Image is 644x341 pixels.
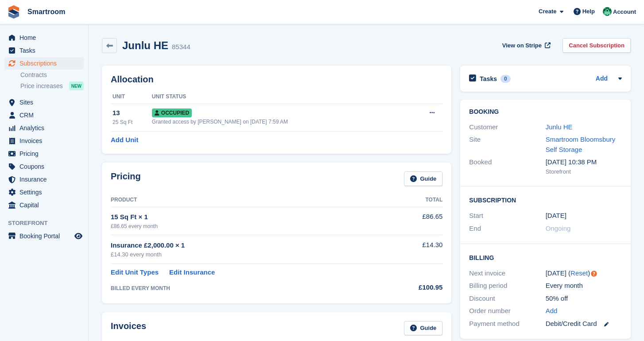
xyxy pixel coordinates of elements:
div: NEW [69,81,84,90]
span: Pricing [19,147,73,160]
a: menu [4,96,84,108]
span: Home [19,31,73,44]
span: Price increases [20,82,63,90]
div: £100.95 [380,283,442,293]
div: 50% off [546,294,622,304]
div: Order number [469,306,545,316]
h2: Booking [469,108,622,116]
div: £86.65 every month [111,222,380,230]
span: Ongoing [546,225,571,232]
a: Edit Unit Types [111,267,159,278]
div: 0 [500,75,511,83]
a: menu [4,160,84,173]
a: menu [4,109,84,121]
div: Storefront [546,167,622,176]
div: Every month [546,281,622,291]
div: 15 Sq Ft × 1 [111,212,380,222]
span: Analytics [19,122,73,134]
div: £14.30 every month [111,250,380,259]
a: Add [596,74,608,84]
span: Sites [19,96,73,108]
div: Insurance £2,000.00 × 1 [111,240,380,251]
div: Tooltip anchor [590,270,598,278]
span: CRM [19,109,73,121]
div: Billing period [469,281,545,291]
a: menu [4,230,84,242]
span: Account [613,8,636,16]
div: 25 Sq Ft [113,118,152,126]
a: Guide [404,321,443,336]
th: Total [380,193,442,207]
a: menu [4,135,84,147]
a: menu [4,199,84,211]
div: 85344 [172,42,190,52]
div: BILLED EVERY MONTH [111,284,380,292]
span: Insurance [19,173,73,186]
div: End [469,224,545,234]
a: Contracts [20,71,84,79]
td: £86.65 [380,207,442,235]
div: Debit/Credit Card [546,319,622,329]
h2: Invoices [111,321,146,336]
a: menu [4,31,84,44]
span: Coupons [19,160,73,173]
span: Booking Portal [19,230,73,242]
span: Capital [19,199,73,211]
h2: Junlu HE [122,39,168,51]
span: Occupied [152,108,192,117]
a: Add Unit [111,135,138,145]
div: Customer [469,122,545,132]
span: Create [539,7,556,16]
span: Subscriptions [19,57,73,70]
h2: Tasks [480,75,497,83]
td: £14.30 [380,235,442,264]
a: Price increases NEW [20,81,84,91]
a: menu [4,122,84,134]
div: Booked [469,157,545,176]
a: Cancel Subscription [563,38,631,53]
a: Preview store [73,231,84,241]
span: Invoices [19,135,73,147]
div: Next invoice [469,268,545,279]
h2: Billing [469,253,622,262]
a: menu [4,147,84,160]
h2: Pricing [111,171,141,186]
a: Guide [404,171,443,186]
a: Reset [570,269,588,277]
div: Granted access by [PERSON_NAME] on [DATE] 7:59 AM [152,118,408,126]
a: menu [4,173,84,186]
div: Site [469,135,545,155]
span: Storefront [8,219,88,228]
a: Junlu HE [546,123,573,131]
div: Payment method [469,319,545,329]
a: Edit Insurance [169,267,215,278]
span: Tasks [19,44,73,57]
div: [DATE] ( ) [546,268,622,279]
h2: Subscription [469,195,622,204]
th: Product [111,193,380,207]
a: View on Stripe [499,38,552,53]
a: Add [546,306,558,316]
div: Discount [469,294,545,304]
div: Start [469,211,545,221]
h2: Allocation [111,74,442,85]
time: 2025-05-11 00:00:00 UTC [546,211,566,221]
div: 13 [113,108,152,118]
span: View on Stripe [502,41,542,50]
div: [DATE] 10:38 PM [546,157,622,167]
a: Smartroom Bloomsbury Self Storage [546,136,616,153]
img: stora-icon-8386f47178a22dfd0bd8f6a31ec36ba5ce8667c1dd55bd0f319d3a0aa187defe.svg [7,5,20,19]
span: Settings [19,186,73,198]
th: Unit [111,90,152,104]
span: Help [582,7,595,16]
img: Jacob Gabriel [603,7,612,16]
a: Smartroom [24,4,69,19]
a: menu [4,44,84,57]
th: Unit Status [152,90,408,104]
a: menu [4,57,84,70]
a: menu [4,186,84,198]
